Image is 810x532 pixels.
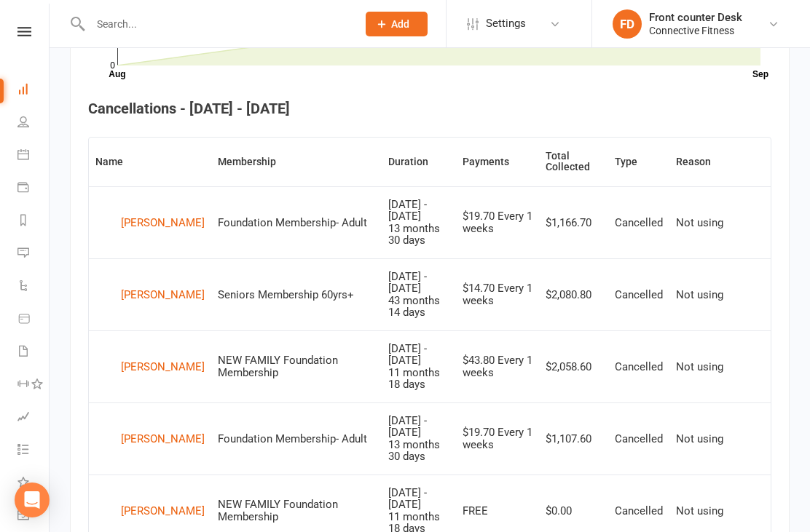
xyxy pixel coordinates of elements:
[95,284,205,306] a: [PERSON_NAME]
[121,356,205,378] div: [PERSON_NAME]
[669,330,771,402] td: Not using
[95,212,205,234] a: [PERSON_NAME]
[17,303,50,336] a: Product Sales
[669,402,771,475] td: Not using
[121,284,205,306] div: [PERSON_NAME]
[89,138,211,186] th: Name
[95,356,205,378] a: [PERSON_NAME]
[95,428,205,450] a: [PERSON_NAME]
[95,500,205,522] a: [PERSON_NAME]
[608,330,669,402] td: Cancelled
[613,9,642,39] div: FD
[121,212,205,234] div: [PERSON_NAME]
[463,354,532,378] div: $43.80 Every 1 weeks
[382,138,456,186] th: Duration
[382,258,456,330] td: [DATE] - [DATE]
[211,402,382,475] td: Foundation Membership- Adult
[211,138,382,186] th: Membership
[649,24,742,37] div: Connective Fitness
[669,258,771,330] td: Not using
[608,186,669,258] td: Cancelled
[211,258,382,330] td: Seniors Membership 60yrs+
[86,14,347,34] input: Search...
[17,140,50,172] a: Calendar
[669,138,771,186] th: Reason
[539,186,608,258] td: $1,166.70
[17,402,50,434] a: Assessments
[463,282,532,306] div: $14.70 Every 1 weeks
[463,505,532,517] div: FREE
[211,330,382,402] td: NEW FAMILY Foundation Membership
[539,330,608,402] td: $2,058.60
[121,500,205,522] div: [PERSON_NAME]
[382,330,456,402] td: [DATE] - [DATE]
[539,258,608,330] td: $2,080.80
[463,210,532,234] div: $19.70 Every 1 weeks
[366,12,428,36] button: Add
[388,295,449,319] div: 43 months 14 days
[608,402,669,475] td: Cancelled
[649,11,742,24] div: Front counter Desk
[382,186,456,258] td: [DATE] - [DATE]
[388,367,449,391] div: 11 months 18 days
[88,100,771,116] h4: Cancellations - [DATE] - [DATE]
[388,223,449,247] div: 13 months 30 days
[391,18,409,30] span: Add
[121,428,205,450] div: [PERSON_NAME]
[388,439,449,463] div: 13 months 30 days
[17,107,50,140] a: People
[17,467,50,500] a: What's New
[17,172,50,205] a: Payments
[539,402,608,475] td: $1,107.60
[382,402,456,475] td: [DATE] - [DATE]
[486,7,526,40] span: Settings
[669,186,771,258] td: Not using
[17,74,50,107] a: Dashboard
[539,138,608,186] th: Total Collected
[608,138,669,186] th: Type
[608,258,669,330] td: Cancelled
[456,138,539,186] th: Payments
[211,186,382,258] td: Foundation Membership- Adult
[17,205,50,238] a: Reports
[463,426,532,450] div: $19.70 Every 1 weeks
[15,483,50,517] div: Open Intercom Messenger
